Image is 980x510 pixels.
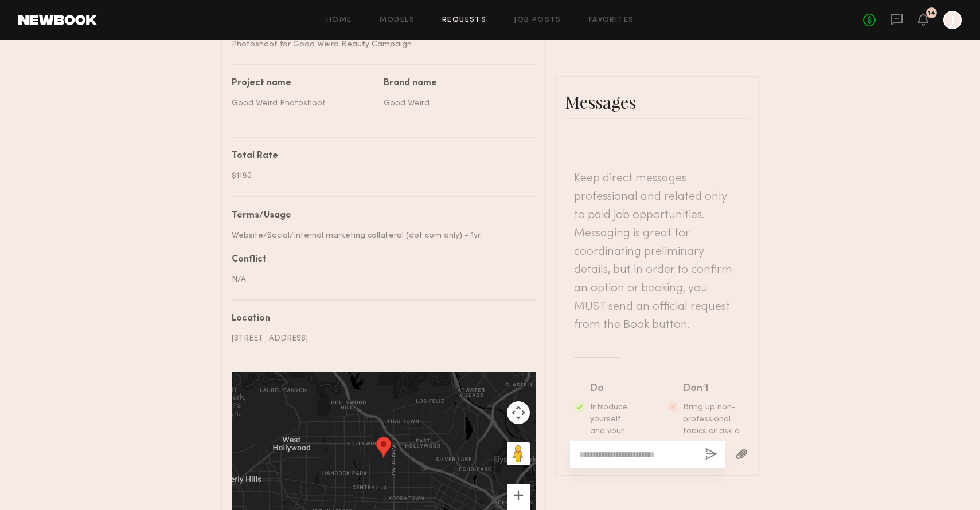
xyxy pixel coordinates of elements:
[589,17,634,24] a: Favorites
[590,381,635,397] div: Do
[232,274,527,286] div: N/A
[232,211,527,220] div: Terms/Usage
[384,79,527,88] div: Brand name
[384,97,527,109] div: Good Weird
[232,97,375,109] div: Good Weird Photoshoot
[514,17,561,24] a: Job Posts
[943,11,962,29] a: J
[380,17,415,24] a: Models
[326,17,352,24] a: Home
[232,255,527,264] div: Conflict
[232,152,527,161] div: Total Rate
[574,169,740,334] header: Keep direct messages professional and related only to paid job opportunities. Messaging is great ...
[232,230,527,242] div: Website/Social/Internal marketing collateral (dot com only) - 1yr
[232,170,527,182] div: $1180
[232,333,527,345] div: [STREET_ADDRESS]
[928,10,935,17] div: 14
[507,401,530,424] button: Map camera controls
[683,381,746,397] div: Don’t
[442,17,486,24] a: Requests
[507,442,530,465] button: Drag Pegman onto the map to open Street View
[507,484,530,507] button: Zoom in
[683,404,740,459] span: Bring up non-professional topics or ask a model to work for free/trade.
[232,314,527,323] div: Location
[565,90,749,113] div: Messages
[232,38,527,50] div: Photoshoot for Good Weird Beauty Campaign
[590,404,627,447] span: Introduce yourself and your project.
[232,79,375,88] div: Project name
